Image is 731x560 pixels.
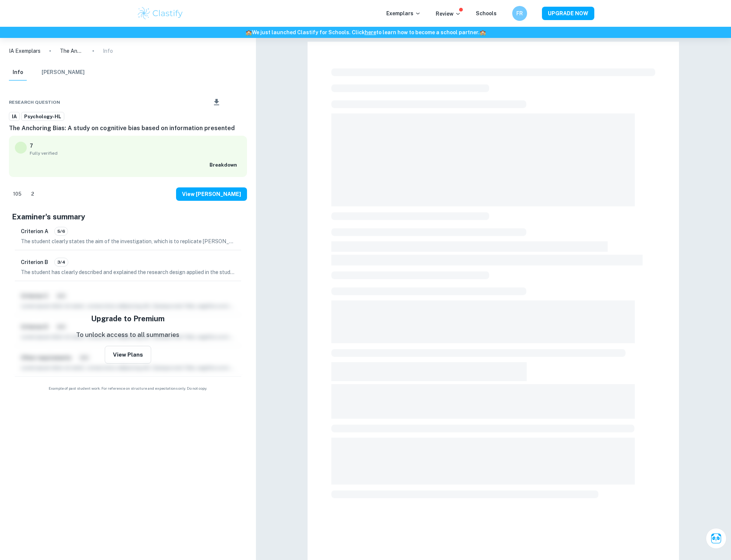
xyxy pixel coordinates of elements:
[176,187,247,201] button: View [PERSON_NAME]
[194,98,200,107] div: Share
[27,190,38,198] span: 2
[55,259,68,265] span: 3/4
[503,12,506,15] button: Help and Feedback
[1,28,730,36] h6: We just launched Clastify for Schools. Click to learn how to become a school partner.
[9,386,247,391] span: Example of past student work. For reference on structure and expectations only. Do not copy.
[22,113,64,120] span: Psychology-HL
[201,93,232,112] div: Download
[21,237,235,245] p: The student clearly states the aim of the investigation, which is to replicate [PERSON_NAME] & Mu...
[30,142,33,150] p: 7
[55,228,68,235] span: 5/6
[21,268,235,276] p: The student has clearly described and explained the research design applied in the study as indep...
[436,10,461,18] p: Review
[76,330,179,340] p: To unlock access to all summaries
[27,188,38,200] div: Dislike
[60,47,84,55] p: The Anchoring Bias: A study on cognitive bias based on information presented
[208,160,241,171] button: Breakdown
[480,29,486,35] span: 🏫
[12,211,244,222] h5: Examiner's summary
[512,6,527,21] button: FR
[21,112,64,121] a: Psychology-HL
[21,258,48,266] h6: Criterion B
[9,99,60,106] span: Research question
[137,6,184,21] img: Clastify logo
[9,190,26,198] span: 105
[42,64,85,81] button: [PERSON_NAME]
[9,188,26,200] div: Like
[542,7,594,20] button: UPGRADE NOW
[91,313,165,324] h5: Upgrade to Premium
[706,528,727,549] button: Ask Clai
[105,346,151,364] button: View Plans
[365,29,376,35] a: here
[21,227,48,235] h6: Criterion A
[9,112,20,121] a: IA
[9,47,40,55] a: IA Exemplars
[103,47,113,55] p: Info
[9,113,19,120] span: IA
[9,124,247,133] h6: The Anchoring Bias: A study on cognitive bias based on information presented
[9,64,27,81] button: Info
[30,150,241,157] span: Fully verified
[516,9,524,17] h6: FR
[234,98,240,107] div: Bookmark
[386,9,421,17] p: Exemplars
[476,10,497,16] a: Schools
[241,98,247,107] div: Report issue
[246,29,252,35] span: 🏫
